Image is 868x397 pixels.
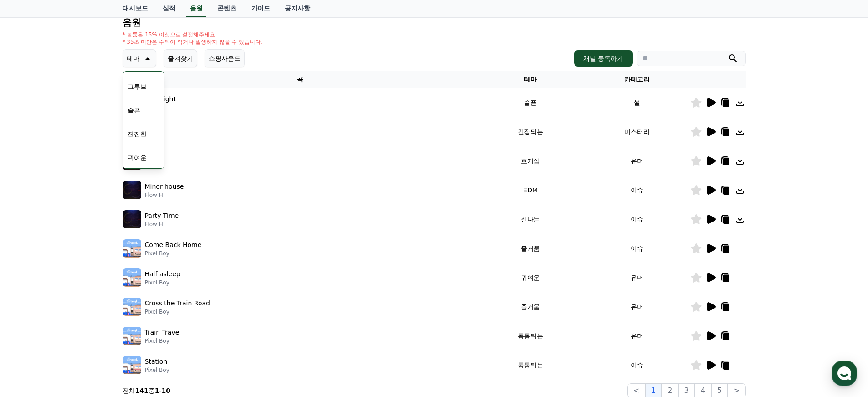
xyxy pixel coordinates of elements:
[123,356,141,374] img: music
[584,351,690,380] td: 이슈
[123,38,263,46] p: * 35초 미만은 수익이 적거나 발생하지 않을 수 있습니다.
[123,239,141,258] img: music
[145,211,179,221] p: Party Time
[477,205,584,234] td: 신나는
[145,182,184,191] p: Minor house
[124,148,150,168] button: 귀여운
[145,250,202,257] p: Pixel Boy
[145,337,181,345] p: Pixel Boy
[124,124,150,144] button: 잔잔한
[145,240,202,250] p: Come Back Home
[123,298,141,316] img: music
[477,321,584,351] td: 통통튀는
[127,52,139,65] p: 테마
[123,210,141,228] img: music
[584,117,690,146] td: 미스터리
[123,386,171,395] p: 전체 중 -
[584,71,690,88] th: 카테고리
[123,49,156,67] button: 테마
[477,351,584,380] td: 통통튀는
[145,191,184,199] p: Flow H
[141,303,152,310] span: 설정
[124,77,150,97] button: 그루브
[145,279,180,286] p: Pixel Boy
[123,327,141,345] img: music
[477,292,584,321] td: 즐거움
[574,50,632,67] button: 채널 등록하기
[145,221,179,228] p: Flow H
[477,234,584,263] td: 즐거움
[584,205,690,234] td: 이슈
[477,146,584,175] td: 호기심
[123,17,746,27] h4: 음원
[477,263,584,292] td: 귀여운
[123,31,263,38] p: * 볼륨은 15% 이상으로 설정해주세요.
[477,175,584,205] td: EDM
[162,387,170,394] strong: 10
[123,268,141,287] img: music
[145,366,169,374] p: Pixel Boy
[83,303,94,310] span: 대화
[123,71,478,88] th: 곡
[584,146,690,175] td: 유머
[124,100,144,120] button: 슬픈
[584,175,690,205] td: 이슈
[3,289,60,312] a: 홈
[145,269,180,279] p: Half asleep
[123,181,141,199] img: music
[155,387,159,394] strong: 1
[477,71,584,88] th: 테마
[584,263,690,292] td: 유머
[477,117,584,146] td: 긴장되는
[205,49,245,67] button: 쇼핑사운드
[145,299,210,308] p: Cross the Train Road
[145,308,210,315] p: Pixel Boy
[164,49,197,67] button: 즐겨찾기
[145,328,181,337] p: Train Travel
[145,94,176,104] p: Sad Night
[584,234,690,263] td: 이슈
[584,321,690,351] td: 유머
[118,289,175,312] a: 설정
[29,303,34,310] span: 홈
[60,289,118,312] a: 대화
[135,387,149,394] strong: 141
[584,88,690,117] td: 썰
[584,292,690,321] td: 유머
[145,357,168,366] p: Station
[477,88,584,117] td: 슬픈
